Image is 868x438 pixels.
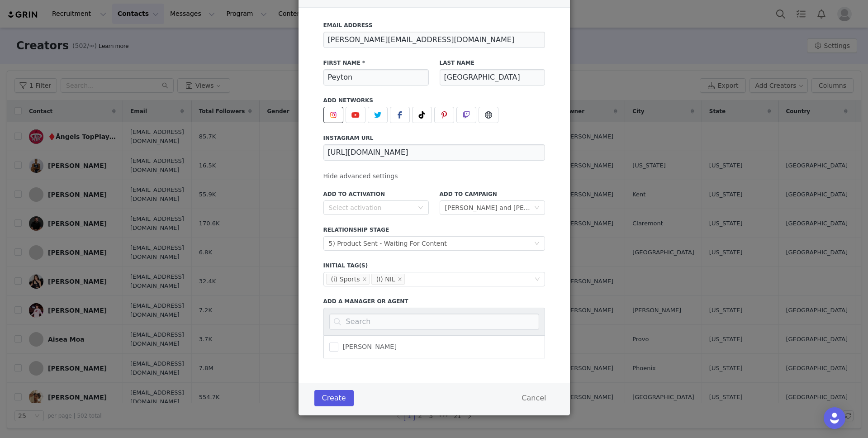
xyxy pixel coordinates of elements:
img: instagram.svg [330,111,337,119]
i: icon: down [418,205,423,211]
i: icon: close [362,276,367,282]
div: Select activation [329,203,413,212]
label: instagram URL [323,134,545,142]
div: (i) Sports [331,274,360,284]
label: Email Address [323,21,545,29]
li: (I) NIL [371,274,405,285]
input: Search [329,314,539,330]
div: Nestor and Wickel [445,201,534,214]
i: icon: close [398,276,402,282]
li: (i) Sports [326,274,370,285]
label: First Name * [323,59,429,67]
input: https://www.instagram.com/username [323,144,545,161]
label: Add to Activation [323,190,429,198]
label: Initial Tag(s) [323,262,545,270]
span: [PERSON_NAME] [338,343,397,351]
div: Open Intercom Messenger [824,407,845,429]
label: Last Name [440,59,545,67]
div: 5) Product Sent - Waiting For Content [329,237,447,250]
span: Hide advanced settings [323,172,398,180]
label: Add Networks [323,96,545,105]
div: (I) NIL [376,274,395,284]
label: Relationship Stage [323,226,545,234]
label: Add to Campaign [440,190,545,198]
label: Add a manager or agent [323,297,545,305]
button: Cancel [514,390,554,406]
button: Create [314,390,354,406]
